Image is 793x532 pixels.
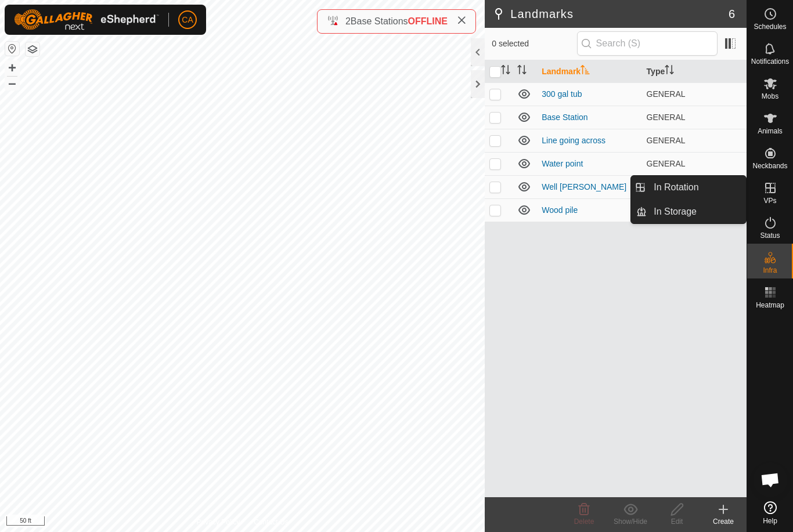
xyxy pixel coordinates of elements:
[345,16,351,26] span: 2
[542,113,587,122] a: Base Station
[763,517,777,524] span: Help
[654,205,697,219] span: In Storage
[700,516,747,527] div: Create
[647,89,686,99] span: GENERAL
[747,497,793,529] a: Help
[581,67,590,76] p-sorticon: Activate to sort
[654,516,700,527] div: Edit
[752,162,787,169] span: Neckbands
[197,517,240,527] a: Privacy Policy
[751,58,789,65] span: Notifications
[665,67,674,76] p-sorticon: Activate to sort
[758,128,783,135] span: Animals
[574,517,594,526] span: Delete
[5,76,19,90] button: –
[647,200,746,223] a: In Storage
[756,302,784,309] span: Heatmap
[542,159,583,168] a: Water point
[5,61,19,75] button: +
[542,89,582,99] a: 300 gal tub
[753,462,788,497] div: Open chat
[642,60,747,83] th: Type
[654,180,698,194] span: In Rotation
[647,113,686,122] span: GENERAL
[760,232,780,239] span: Status
[607,516,654,527] div: Show/Hide
[631,176,746,199] li: In Rotation
[501,67,510,76] p-sorticon: Activate to sort
[542,182,626,191] a: Well [PERSON_NAME]
[631,200,746,223] li: In Storage
[762,93,778,100] span: Mobs
[542,205,578,215] a: Wood pile
[351,16,408,26] span: Base Stations
[763,197,776,204] span: VPs
[647,176,746,199] a: In Rotation
[763,267,777,274] span: Infra
[5,42,19,56] button: Reset Map
[647,159,686,168] span: GENERAL
[14,9,159,30] img: Gallagher Logo
[182,14,193,26] span: CA
[492,38,576,50] span: 0 selected
[517,67,527,76] p-sorticon: Activate to sort
[647,136,686,145] span: GENERAL
[537,60,641,83] th: Landmark
[492,7,729,21] h2: Landmarks
[26,42,39,56] button: Map Layers
[408,16,448,26] span: OFFLINE
[542,136,605,145] a: Line going across
[754,23,786,30] span: Schedules
[254,517,288,527] a: Contact Us
[729,5,735,23] span: 6
[577,31,718,56] input: Search (S)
